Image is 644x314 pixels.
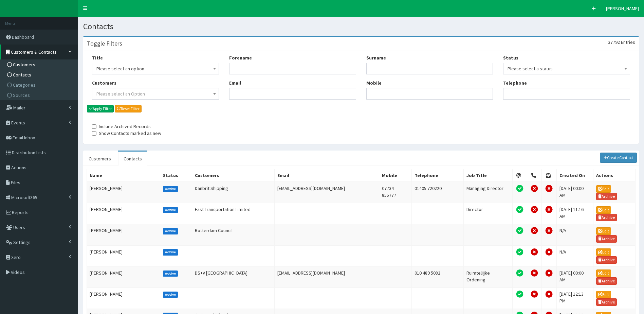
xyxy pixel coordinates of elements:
th: Customers [192,169,274,182]
label: Active [163,228,178,234]
td: DS+V [GEOGRAPHIC_DATA] [192,266,274,287]
th: Telephone Permission [527,169,542,182]
label: Active [163,292,178,298]
label: Telephone [503,80,527,86]
label: Include Archived Records [92,123,151,130]
span: Please select a status [503,63,630,74]
span: Distribution Lists [12,150,46,156]
label: Active [163,207,178,213]
span: Videos [11,269,25,275]
span: [PERSON_NAME] [606,5,639,12]
td: [DATE] 11:16 AM [556,203,593,224]
label: Mobile [366,80,382,86]
span: Dashboard [12,34,34,40]
td: [PERSON_NAME] [87,266,160,287]
label: Active [163,271,178,277]
h3: Toggle Filters [87,40,122,47]
td: [PERSON_NAME] [87,287,160,309]
span: Customers [13,62,35,68]
a: Create Contact [600,153,637,163]
td: Director [464,203,513,224]
span: Please select a status [508,64,626,73]
td: East Transportation Limited [192,203,274,224]
span: Please select an option [96,64,215,73]
a: Edit [596,248,611,256]
td: [EMAIL_ADDRESS][DOMAIN_NAME] [274,182,379,203]
th: Job Title [464,169,513,182]
td: Ruimteliijke Ordening [464,266,513,287]
span: Xero [11,254,21,260]
label: Email [229,80,241,86]
span: Settings [13,239,31,245]
label: Surname [366,54,386,61]
td: [EMAIL_ADDRESS][DOMAIN_NAME] [274,266,379,287]
a: Archive [596,277,617,285]
a: Categories [2,80,78,90]
span: Customers & Contacts [11,49,57,55]
input: Show Contacts marked as new [92,131,96,136]
td: [DATE] 00:00 AM [556,182,593,203]
h1: Contacts [83,22,639,31]
span: Categories [13,82,36,88]
td: [PERSON_NAME] [87,224,160,245]
td: Rotterdam Council [192,224,274,245]
th: Email Permission [512,169,527,182]
a: Archive [596,298,617,306]
span: Contacts [13,72,31,78]
a: Edit [596,227,611,235]
span: Events [11,120,25,126]
button: Apply Filter [87,105,114,112]
span: Mailer [13,105,25,111]
label: Status [503,54,518,61]
span: Users [13,224,25,230]
td: [PERSON_NAME] [87,245,160,266]
td: 01405 720220 [412,182,464,203]
a: Archive [596,235,617,243]
a: Contacts [118,152,147,166]
a: Edit [596,269,611,277]
td: [DATE] 12:13 PM [556,287,593,309]
th: Status [160,169,192,182]
a: Archive [596,214,617,221]
td: [PERSON_NAME] [87,182,160,203]
th: Email [274,169,379,182]
span: Actions [11,164,26,171]
td: N/A [556,245,593,266]
span: Please select an Option [96,91,145,97]
th: Mobile [379,169,411,182]
label: Active [163,186,178,192]
span: Please select an option [92,63,219,74]
a: Edit [596,291,611,298]
td: 07734 855777 [379,182,411,203]
span: Entries [621,39,635,45]
a: Edit [596,206,611,214]
span: Microsoft365 [11,194,37,200]
a: Contacts [2,70,78,80]
input: Include Archived Records [92,124,96,129]
a: Edit [596,185,611,193]
span: 37792 [608,39,620,45]
th: Telephone [412,169,464,182]
span: Sources [13,92,30,98]
label: Active [163,249,178,255]
span: Reports [12,209,29,215]
a: Archive [596,193,617,200]
a: Customers [83,152,116,166]
label: Show Contacts marked as new [92,130,161,137]
td: 010 489 5082 [412,266,464,287]
td: Managing Director [464,182,513,203]
label: Title [92,54,103,61]
td: Danbrit Shipping [192,182,274,203]
a: Customers [2,59,78,70]
td: N/A [556,224,593,245]
span: Email Inbox [13,135,35,141]
a: Sources [2,90,78,100]
label: Customers [92,80,116,86]
th: Name [87,169,160,182]
td: [DATE] 00:00 AM [556,266,593,287]
th: Created On [556,169,593,182]
td: [PERSON_NAME] [87,203,160,224]
label: Forename [229,54,252,61]
th: Actions [593,169,635,182]
th: Post Permission [542,169,556,182]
